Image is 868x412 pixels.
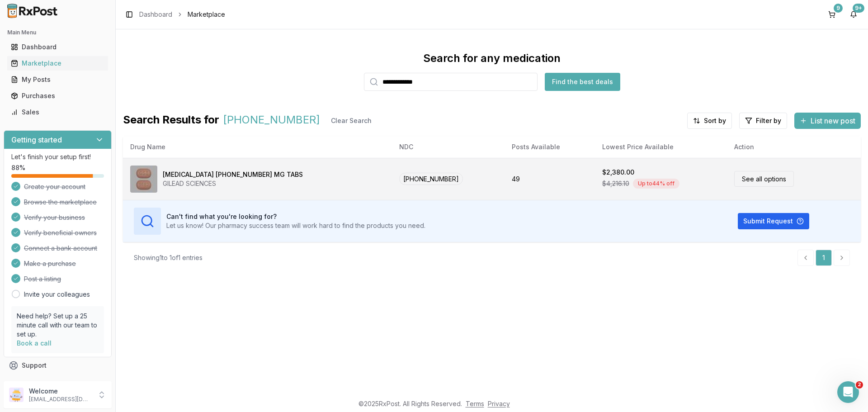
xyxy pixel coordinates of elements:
button: List new post [794,113,861,129]
p: Need help? Set up a 25 minute call with our team to set up. [17,312,99,339]
span: Sort by [704,116,726,125]
h2: Main Menu [7,29,108,36]
img: Biktarvy 50-200-25 MG TABS [130,166,157,193]
a: Invite your colleagues [24,290,90,299]
th: Posts Available [505,136,595,158]
td: 49 [505,158,595,200]
span: 88 % [11,163,25,172]
button: Filter by [739,113,787,129]
div: 9+ [853,4,864,13]
div: GILEAD SCIENCES [163,179,303,188]
a: Sales [7,104,108,120]
button: Feedback [4,374,112,390]
span: Connect a bank account [24,244,97,253]
a: See all options [734,171,794,187]
div: Marketplace [11,59,104,68]
span: 2 [856,381,863,388]
th: Action [727,136,861,158]
div: Search for any medication [423,51,561,66]
a: Dashboard [7,39,108,55]
span: Search Results for [123,113,219,129]
nav: breadcrumb [139,10,225,19]
button: 9+ [846,7,861,22]
span: Make a purchase [24,259,76,268]
span: $4,216.10 [602,179,629,188]
th: NDC [392,136,505,158]
th: Lowest Price Available [595,136,727,158]
button: Sort by [687,113,732,129]
button: Dashboard [4,40,112,54]
a: Terms [466,400,484,407]
th: Drug Name [123,136,392,158]
span: Feedback [22,377,52,386]
p: Let us know! Our pharmacy success team will work hard to find the products you need. [166,221,425,230]
div: Sales [11,108,104,117]
nav: pagination [797,250,850,266]
button: Purchases [4,89,112,103]
button: 9 [825,7,839,22]
a: My Posts [7,71,108,88]
span: Verify beneficial owners [24,228,97,237]
button: Sales [4,105,112,119]
h3: Can't find what you're looking for? [166,212,425,221]
span: List new post [811,115,855,126]
span: Marketplace [188,10,225,19]
span: Filter by [756,116,781,125]
div: 9 [834,4,843,13]
p: [EMAIL_ADDRESS][DOMAIN_NAME] [29,396,92,403]
button: My Posts [4,72,112,87]
div: Purchases [11,91,104,100]
p: Let's finish your setup first! [11,152,104,161]
button: Marketplace [4,56,112,71]
div: Up to 44 % off [633,179,679,189]
span: [PHONE_NUMBER] [399,173,463,185]
a: List new post [794,117,861,126]
span: Create your account [24,182,85,191]
button: Support [4,357,112,374]
h3: Getting started [11,134,62,145]
a: Dashboard [139,10,172,19]
img: User avatar [9,388,24,402]
img: RxPost Logo [4,4,61,18]
div: Showing 1 to 1 of 1 entries [134,253,203,262]
p: Welcome [29,387,92,396]
div: $2,380.00 [602,168,634,177]
span: Verify your business [24,213,85,222]
div: Dashboard [11,43,104,52]
div: My Posts [11,75,104,84]
a: Purchases [7,88,108,104]
a: Privacy [488,400,510,407]
button: Find the best deals [545,73,620,91]
span: Browse the marketplace [24,198,97,207]
div: [MEDICAL_DATA] [PHONE_NUMBER] MG TABS [163,170,303,179]
button: Clear Search [324,113,379,129]
span: Post a listing [24,275,61,284]
button: Submit Request [738,213,809,229]
a: Book a call [17,339,52,347]
iframe: Intercom live chat [837,381,859,403]
a: Marketplace [7,55,108,71]
a: 1 [816,250,832,266]
span: [PHONE_NUMBER] [223,113,320,129]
